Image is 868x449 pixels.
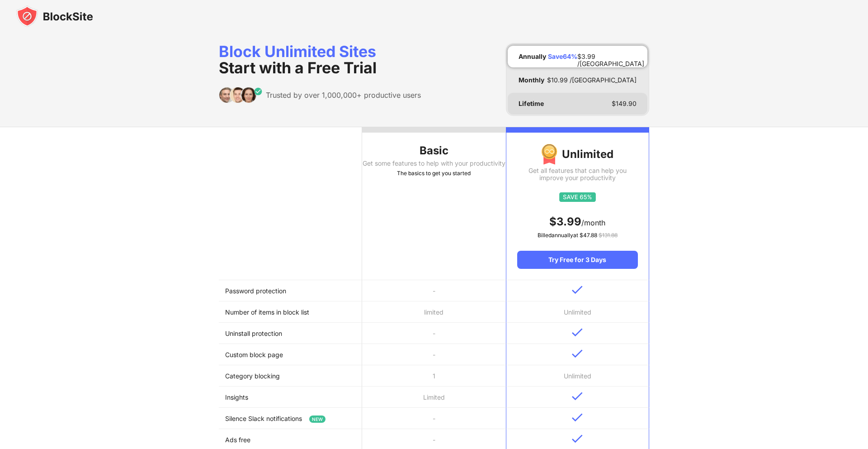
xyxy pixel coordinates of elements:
img: v-blue.svg [572,286,583,294]
td: Uninstall protection [219,323,362,344]
img: v-blue.svg [572,413,583,422]
td: - [362,280,505,301]
div: The basics to get you started [362,169,505,178]
div: Try Free for 3 Days [517,251,638,269]
img: blocksite-icon-black.svg [16,5,93,27]
div: /month [517,215,638,229]
span: NEW [309,416,325,423]
td: Category blocking [219,365,362,387]
td: Limited [362,387,505,408]
div: Get some features to help with your productivity [362,160,505,167]
td: - [362,323,505,344]
div: Monthly [519,76,544,84]
td: Number of items in block list [219,301,362,323]
td: - [362,344,505,365]
div: Save 64 % [548,53,577,60]
td: - [362,408,505,429]
div: Unlimited [517,143,638,165]
img: trusted-by.svg [219,87,263,103]
td: Password protection [219,280,362,301]
div: $ 3.99 /[GEOGRAPHIC_DATA] [577,53,644,60]
div: Basic [362,143,505,158]
img: save65.svg [559,192,596,202]
span: Start with a Free Trial [219,58,377,77]
span: $ 3.99 [549,215,581,228]
div: Trusted by over 1,000,000+ productive users [266,91,421,100]
td: Silence Slack notifications [219,408,362,429]
div: Lifetime [519,100,544,107]
div: $ 149.90 [612,100,637,107]
div: Block Unlimited Sites [219,43,421,76]
img: v-blue.svg [572,435,583,443]
div: Annually [519,53,546,60]
td: 1 [362,365,505,387]
img: v-blue.svg [572,392,583,401]
td: Custom block page [219,344,362,365]
img: v-blue.svg [572,328,583,337]
div: Get all features that can help you improve your productivity [517,167,638,182]
img: v-blue.svg [572,349,583,358]
td: Insights [219,387,362,408]
div: $ 10.99 /[GEOGRAPHIC_DATA] [547,76,637,84]
td: Unlimited [506,365,649,387]
img: img-premium-medal [541,143,557,165]
td: limited [362,301,505,323]
div: Billed annually at $ 47.88 [517,231,638,240]
td: Unlimited [506,301,649,323]
span: $ 131.88 [599,232,618,239]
